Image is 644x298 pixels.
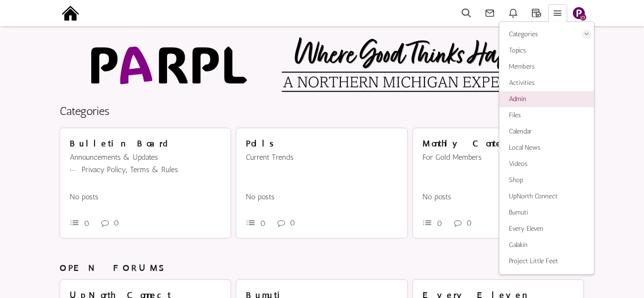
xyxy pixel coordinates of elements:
[70,139,168,149] a: Bulletin Board
[437,219,442,228] span: 0
[70,138,168,149] span: Bulletin Board
[60,2,81,24] img: output-onlinepngtools%20-%202025-09-15T191211.976.png
[499,205,594,221] a: Bumuti
[60,262,172,279] h4: OPEN FORUMS
[260,219,265,228] span: 0
[60,104,109,118] a: Categories
[246,139,278,149] a: Polls
[509,144,540,152] span: Local News
[499,221,594,237] a: Every Eleven
[499,59,594,75] a: Members
[246,138,278,149] span: Polls
[130,165,178,174] a: Terms & Rules
[509,95,526,103] span: Admin
[509,111,521,119] span: Files
[499,156,594,172] a: Videos
[499,172,594,188] a: Shop
[509,176,523,184] span: Shop
[499,188,594,205] a: UpNorth Connect
[499,26,594,42] a: Categories
[499,123,594,140] a: Calendar
[422,139,523,149] a: Monthly Contests
[499,75,594,91] a: Activities
[509,192,558,200] span: UpNorth Connect
[509,79,535,87] span: Activities
[499,140,594,156] a: Local News
[509,257,558,265] span: Project Little Feet
[509,46,526,54] span: Topics
[509,127,532,135] span: Calendar
[509,241,528,249] span: Galakin
[509,62,535,71] span: Members
[466,218,472,227] span: 0
[499,42,594,59] a: Topics
[290,218,295,227] span: 0
[82,165,128,174] a: Privacy Policy
[509,225,543,233] span: Every Eleven
[509,160,528,168] span: Videos
[499,91,594,107] a: Admin
[422,138,523,149] span: Monthly Contests
[573,7,585,19] img: Slide1.png
[499,237,594,253] a: Galakin
[509,208,528,216] span: Bumuti
[84,219,89,228] span: 0
[499,253,594,269] a: Project Little Feet
[114,218,119,227] span: 0
[499,107,594,123] a: Files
